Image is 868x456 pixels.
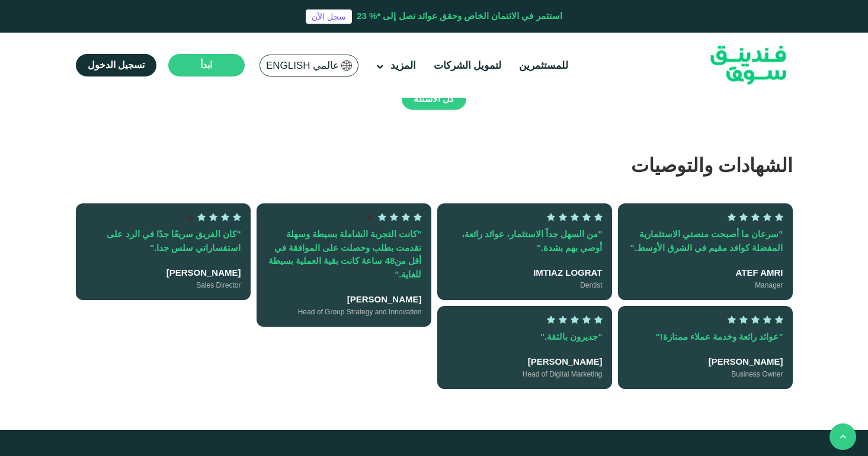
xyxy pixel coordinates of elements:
span: "سرعان ما أصبحت منصتي الاستثمارية المفضلة كوافد مقيم في الشرق الأوسط." [630,229,783,253]
a: تسجيل الدخول [76,54,156,76]
div: Dentist [447,279,603,290]
button: back [829,423,856,450]
div: [PERSON_NAME] [627,355,783,369]
div: Head of Digital Marketing [447,368,603,379]
span: "عوائد رائعة وخدمة عملاء ممتازة!" [656,331,783,341]
div: Head of Group Strategy and Innovation [266,306,422,317]
div: Imtiaz Lograt [447,266,603,280]
span: تسجيل الدخول [88,60,145,70]
a: للمستثمرين [516,56,571,75]
span: الشهادات والتوصيات [631,155,793,176]
span: المزيد [390,60,416,71]
span: ابدأ [200,60,212,70]
img: SA Flag [341,60,352,71]
a: سجل الآن [306,9,352,24]
span: "جديرون بالثقة." [540,331,603,341]
div: [PERSON_NAME] [266,293,422,307]
a: لتمويل الشركات [431,56,505,75]
div: Sales Director [85,279,241,290]
span: "من السهل جداً الاستثمار، عوائد رائعة، أوصي بهم بشدة." [462,229,603,253]
img: Logo [690,36,806,95]
span: عالمي English [266,59,339,72]
div: Atef Amri [627,266,783,280]
span: "كان الفريق سريعًا جدًا في الرد على استفساراتي سلس جدا." [107,229,241,253]
div: استثمر في الائتمان الخاص وحقق عوائد تصل إلى *% 23 [357,9,562,23]
div: [PERSON_NAME] [447,355,603,369]
div: [PERSON_NAME] [85,266,241,280]
div: Manager [627,279,783,290]
span: "كانت التجربة الشاملة بسيطة وسهلة تقدمت بطلب وحصلت على الموافقة في أقل من48 ساعة كانت بقية العملي... [268,229,422,279]
a: كل الأسئلة [402,88,466,110]
div: Business Owner [627,368,783,379]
